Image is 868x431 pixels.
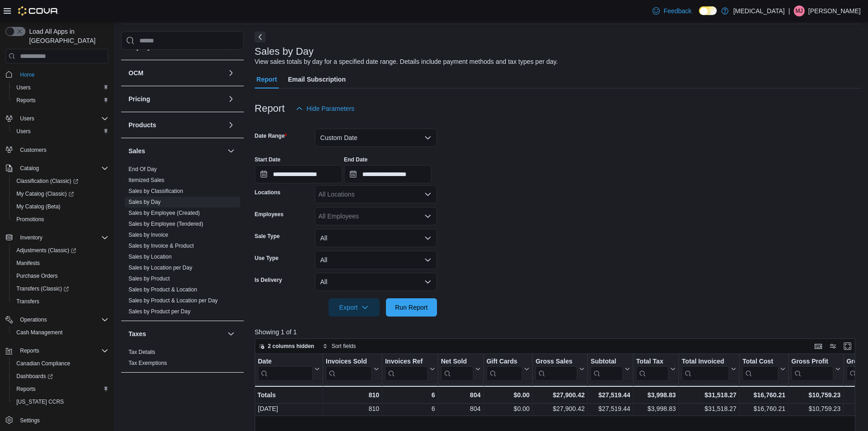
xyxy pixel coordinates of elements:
a: Sales by Product & Location [128,286,197,293]
div: $27,900.42 [535,404,585,415]
h3: OCM [128,68,144,78]
button: Cash Management [9,326,112,339]
button: Pricing [128,94,224,104]
label: Is Delivery [255,276,282,284]
button: Users [9,81,112,94]
button: Date [258,358,320,381]
div: Invoices Sold [326,358,372,366]
span: Sales by Product & Location [128,286,197,293]
button: Users [16,113,38,124]
span: Home [20,71,35,78]
button: Sales [128,146,224,156]
div: 810 [326,404,379,415]
div: 810 [326,389,379,400]
span: My Catalog (Beta) [16,203,61,210]
div: $16,760.21 [742,389,785,400]
button: Total Invoiced [682,358,736,381]
button: Catalog [16,163,42,174]
span: Sales by Invoice & Product [128,242,194,249]
div: Invoices Ref [385,358,427,381]
div: Invoices Ref [385,358,427,366]
a: Sales by Classification [128,188,183,194]
div: 804 [441,404,481,415]
a: Transfers [13,296,43,307]
span: Cash Management [13,327,108,338]
div: Sales [121,164,244,321]
a: Adjustments (Classic) [9,244,112,257]
button: Total Cost [742,358,785,381]
div: Net Sold [441,358,473,381]
button: Open list of options [424,213,431,220]
a: Sales by Invoice [128,232,168,238]
span: Manifests [16,260,40,267]
span: Transfers [13,296,108,307]
span: Transfers [16,298,39,305]
span: Operations [16,314,108,325]
div: $0.00 [487,404,530,415]
label: Employees [255,211,283,218]
div: Date [258,358,313,366]
a: Dashboards [13,371,56,382]
button: 2 columns hidden [255,341,318,352]
div: 6 [385,389,435,400]
button: Display options [827,341,838,352]
span: My Catalog (Classic) [13,188,108,199]
div: Gross Profit [791,358,833,366]
span: Sales by Invoice [128,231,168,239]
label: Start Date [255,156,281,163]
button: Manifests [9,257,112,270]
button: Next [255,31,266,42]
div: Total Invoiced [682,358,729,381]
span: Sales by Product per Day [128,308,190,315]
p: Showing 1 of 1 [255,327,862,337]
span: Sales by Location per Day [128,264,192,271]
span: Sales by Day [128,198,161,206]
div: $10,759.23 [791,389,841,400]
a: Canadian Compliance [13,358,74,369]
button: Users [9,125,112,138]
span: Sort fields [332,343,356,350]
p: | [788,5,790,16]
span: Adjustments (Classic) [16,247,76,254]
button: Enter fullscreen [842,341,853,352]
span: Users [13,126,108,137]
label: Locations [255,189,281,196]
a: Users [13,126,34,137]
div: Total Tax [636,358,668,381]
button: OCM [226,68,236,78]
button: Reports [9,383,112,395]
h3: Products [128,120,156,130]
span: Classification (Classic) [13,176,108,187]
span: Sales by Classification [128,187,183,195]
span: Reports [16,345,108,356]
div: Total Cost [742,358,778,381]
button: My Catalog (Beta) [9,200,112,213]
div: Gross Profit [791,358,833,381]
a: Sales by Product per Day [128,308,190,315]
span: Promotions [13,214,108,225]
div: Total Invoiced [682,358,729,366]
div: Gift Cards [486,358,522,366]
button: Inventory [2,231,112,244]
span: Customers [20,146,46,154]
span: Sales by Product [128,275,170,282]
a: Settings [16,415,43,426]
span: Home [16,68,108,80]
span: Sales by Employee (Created) [128,209,200,217]
button: Pricing [226,93,236,104]
a: Classification (Classic) [13,176,82,187]
span: Promotions [16,216,44,223]
div: $10,759.23 [791,404,841,415]
button: Sort fields [319,341,360,352]
span: Transfers (Classic) [13,283,108,294]
a: Feedback [649,2,695,20]
span: Export [334,298,374,317]
button: Customers [2,143,112,156]
span: Email Subscription [288,70,346,88]
span: Reports [16,97,36,104]
div: 6 [385,404,435,415]
div: $16,760.21 [742,404,785,415]
div: Gift Card Sales [486,358,522,381]
a: End Of Day [128,166,157,172]
h3: Report [255,103,285,114]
